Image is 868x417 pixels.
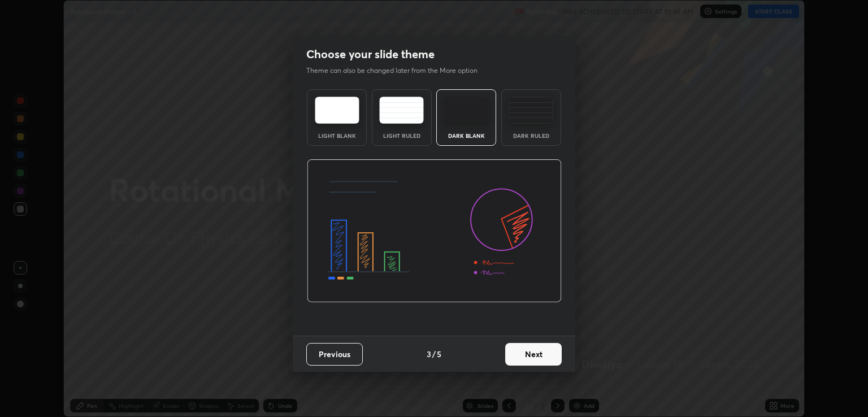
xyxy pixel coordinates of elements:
[306,47,435,62] h2: Choose your slide theme
[306,343,363,366] button: Previous
[509,97,553,124] img: darkRuledTheme.de295e13.svg
[505,343,562,366] button: Next
[379,97,424,124] img: lightRuledTheme.5fabf969.svg
[437,348,441,360] h4: 5
[444,133,489,138] div: Dark Blank
[427,348,431,360] h4: 3
[307,159,562,303] img: darkThemeBanner.d06ce4a2.svg
[315,97,359,124] img: lightTheme.e5ed3b09.svg
[444,97,489,124] img: darkTheme.f0cc69e5.svg
[509,133,554,138] div: Dark Ruled
[314,133,359,138] div: Light Blank
[306,66,489,76] p: Theme can also be changed later from the More option
[432,348,436,360] h4: /
[379,133,424,138] div: Light Ruled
